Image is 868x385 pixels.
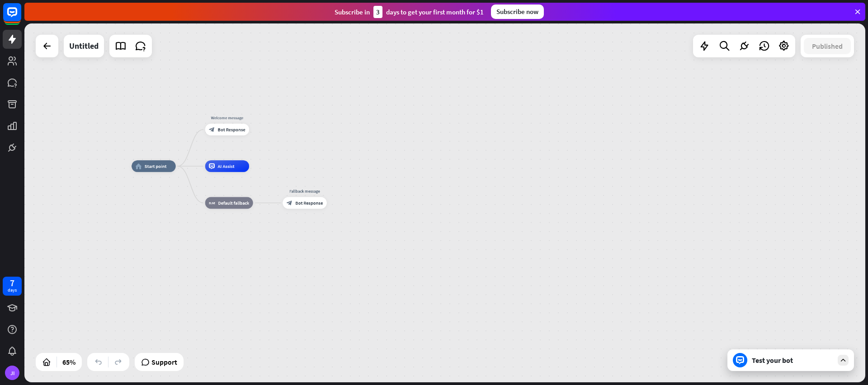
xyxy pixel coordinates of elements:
[8,287,17,293] div: days
[373,6,382,18] div: 3
[10,279,14,287] div: 7
[209,127,215,133] i: block_bot_response
[218,127,245,133] span: Bot Response
[209,200,215,206] i: block_fallback
[295,200,323,206] span: Bot Response
[218,163,235,169] span: AI Assist
[752,356,833,365] div: Test your bot
[69,35,99,57] div: Untitled
[218,200,249,206] span: Default fallback
[3,277,22,296] a: 7 days
[60,355,78,369] div: 65%
[804,38,851,54] button: Published
[201,115,254,121] div: Welcome message
[491,5,544,19] div: Subscribe now
[145,163,167,169] span: Start point
[136,163,142,169] i: home_2
[335,6,484,18] div: Subscribe in days to get your first month for $1
[7,4,34,31] button: Open LiveChat chat widget
[278,188,331,194] div: Fallback message
[5,366,19,380] div: JI
[151,355,177,369] span: Support
[287,200,292,206] i: block_bot_response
